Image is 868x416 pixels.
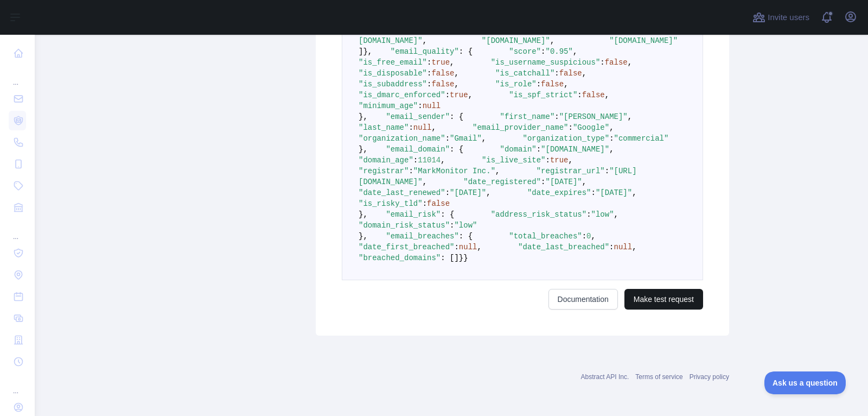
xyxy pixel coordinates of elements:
span: : [418,102,422,110]
span: : [546,156,550,165]
span: "email_breaches" [386,232,458,241]
span: : [582,232,586,241]
span: null [614,243,633,251]
span: , [614,210,618,219]
div: ... [9,65,26,87]
span: "low" [454,221,477,230]
span: : [591,188,596,197]
span: ] [359,47,363,56]
span: , [632,243,636,251]
span: , [609,145,614,154]
span: : { [459,232,473,241]
span: 0 [586,232,591,241]
span: : [586,210,591,219]
span: "MarkMonitor Inc." [413,167,495,175]
span: , [564,80,568,89]
span: false [427,199,450,208]
span: "total_breaches" [509,232,582,241]
span: "low" [591,210,614,219]
span: , [569,156,573,165]
span: "registrar_url" [537,167,605,175]
span: null [413,123,432,132]
span: "[DOMAIN_NAME]" [541,145,609,154]
span: }, [359,232,368,241]
span: : [450,221,454,230]
span: true [550,156,569,165]
span: : [] [441,254,459,262]
a: Documentation [548,289,618,310]
span: }, [359,210,368,219]
span: "date_last_renewed" [359,188,445,197]
span: : [445,134,450,143]
span: "email_provider_name" [473,123,568,132]
span: : [423,199,427,208]
div: ... [9,219,26,241]
button: Make test request [624,289,703,310]
span: , [632,188,636,197]
span: "registrar" [359,167,409,175]
span: : [605,167,609,175]
span: "organization_name" [359,134,445,143]
span: , [450,58,454,67]
span: "organization_type" [522,134,609,143]
span: , [423,36,427,45]
span: } [463,254,468,262]
span: : [600,58,604,67]
span: , [609,123,614,132]
span: : { [441,210,454,219]
iframe: Toggle Customer Support [764,371,846,394]
span: : [609,134,614,143]
span: , [454,69,458,78]
a: Abstract API Inc. [581,373,629,381]
span: , [628,112,632,121]
span: true [450,91,468,99]
span: , [482,134,486,143]
span: }, [359,145,368,154]
span: "date_last_breached" [518,243,609,251]
span: "[DOMAIN_NAME]" [609,36,678,45]
span: false [605,58,628,67]
span: "0.95" [546,47,573,56]
span: "score" [509,47,541,56]
span: "email_domain" [386,145,450,154]
span: , [550,36,554,45]
span: : [454,243,458,251]
span: "first_name" [500,112,554,121]
span: "is_catchall" [495,69,554,78]
span: : [409,123,413,132]
span: , [582,69,586,78]
span: : [569,123,573,132]
span: "date_registered" [463,178,541,186]
span: "is_username_suspicious" [491,58,601,67]
span: false [559,69,582,78]
span: "domain_risk_status" [359,221,450,230]
span: : [541,178,545,186]
span: : [445,188,450,197]
span: : [409,167,413,175]
span: "[PERSON_NAME]" [559,112,628,121]
span: , [628,58,632,67]
span: , [468,91,473,99]
span: "email_risk" [386,210,441,219]
span: : [427,80,431,89]
span: : [445,91,450,99]
span: "domain" [500,145,536,154]
span: , [441,156,445,165]
span: false [431,69,454,78]
span: "domain_age" [359,156,413,165]
span: }, [359,112,368,121]
span: "is_dmarc_enforced" [359,91,445,99]
span: } [459,254,463,262]
span: , [591,232,596,241]
span: "last_name" [359,123,409,132]
span: "Gmail" [450,134,482,143]
span: , [486,188,490,197]
span: }, [363,47,372,56]
span: false [582,91,605,99]
span: false [431,80,454,89]
span: , [477,243,481,251]
span: "date_expires" [527,188,591,197]
span: "is_spf_strict" [509,91,577,99]
span: false [541,80,564,89]
span: "[DATE]" [596,188,632,197]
